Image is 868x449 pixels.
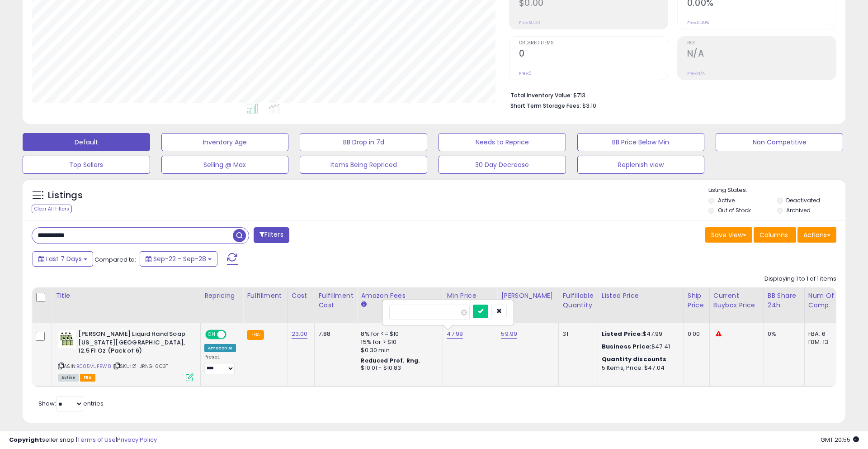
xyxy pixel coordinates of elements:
div: Num of Comp. [808,291,841,310]
button: Actions [797,227,836,243]
small: Prev: $0.00 [519,20,540,25]
h2: 0 [519,48,668,61]
div: 5 Items, Price: $47.04 [602,364,677,372]
label: Deactivated [786,196,820,204]
img: 41EsX31dsfL._SL40_.jpg [58,330,76,348]
a: Terms of Use [77,435,116,444]
div: Displaying 1 to 1 of 1 items [764,275,836,283]
div: Fulfillable Quantity [562,291,594,310]
strong: Copyright [9,435,42,444]
button: Last 7 Days [33,251,93,267]
label: Active [718,196,735,204]
b: Short Term Storage Fees: [510,102,581,110]
button: Non Competitive [716,133,843,151]
div: $0.30 min [361,346,436,354]
b: Reduced Prof. Rng. [361,357,420,364]
span: FBA [80,374,95,382]
button: Inventory Age [161,133,289,151]
div: : [602,355,677,363]
div: 0% [768,330,797,338]
a: 59.99 [501,330,517,339]
div: FBA: 6 [808,330,838,338]
a: B005VUFEW8 [76,363,111,370]
div: Fulfillment Cost [318,291,353,310]
a: Privacy Policy [117,435,157,444]
div: [PERSON_NAME] [501,291,555,301]
button: Replenish view [577,156,705,174]
div: Preset: [204,354,236,374]
div: 31 [562,330,590,338]
label: Archived [786,206,811,214]
h5: Listings [48,189,83,202]
b: Listed Price: [602,330,643,338]
b: Total Inventory Value: [510,91,572,99]
button: BB Drop in 7d [300,133,427,151]
a: 47.99 [447,330,463,339]
span: Sep-22 - Sep-28 [153,254,206,263]
div: Ship Price [688,291,706,310]
small: Amazon Fees. [361,301,366,309]
div: Amazon AI [204,344,236,352]
div: BB Share 24h. [768,291,801,310]
div: 15% for > $10 [361,338,436,346]
span: Ordered Items [519,41,668,46]
div: Cost [292,291,311,301]
p: Listing States: [708,186,845,195]
div: $47.99 [602,330,677,338]
div: Clear All Filters [32,205,72,213]
button: BB Price Below Min [577,133,705,151]
span: Show: entries [38,399,104,408]
div: FBM: 13 [808,338,838,346]
div: 7.88 [318,330,350,338]
span: ON [206,331,217,339]
button: Default [23,133,150,151]
b: [PERSON_NAME] Liquid Hand Soap [US_STATE][GEOGRAPHIC_DATA], 12.5 Fl Oz (Pack of 6) [78,330,188,358]
span: | SKU: 21-JRNG-6C3T [113,363,168,370]
div: Fulfillment [247,291,283,301]
h2: N/A [687,48,836,61]
button: Save View [705,227,752,243]
div: Repricing [204,291,239,301]
button: Items Being Repriced [300,156,427,174]
div: 8% for <= $10 [361,330,436,338]
button: Needs to Reprice [439,133,566,151]
small: FBA [247,330,264,340]
span: ROI [687,41,836,46]
li: $713 [510,89,830,100]
span: $3.10 [582,101,596,110]
button: Columns [754,227,796,243]
div: Min Price [447,291,493,301]
label: Out of Stock [718,206,751,214]
a: 23.00 [292,330,308,339]
span: 2025-10-6 20:55 GMT [821,435,859,444]
button: Sep-22 - Sep-28 [140,251,217,267]
span: Columns [759,230,788,239]
button: Selling @ Max [161,156,289,174]
span: OFF [225,331,240,339]
button: 30 Day Decrease [439,156,566,174]
div: $10.01 - $10.83 [361,364,436,372]
span: Compared to: [94,255,136,264]
span: Last 7 Days [46,254,82,263]
small: Prev: N/A [687,71,705,76]
div: $47.41 [602,343,677,351]
small: Prev: 0 [519,71,532,76]
div: Amazon Fees [361,291,439,301]
div: ASIN: [58,330,193,380]
b: Business Price: [602,342,651,351]
button: Filters [254,227,289,243]
div: Current Buybox Price [713,291,760,310]
button: Top Sellers [23,156,150,174]
div: Listed Price [602,291,680,301]
b: Quantity discounts [602,355,667,363]
div: Title [56,291,197,301]
span: All listings currently available for purchase on Amazon [58,374,79,382]
small: Prev: 0.00% [687,20,709,25]
div: seller snap | | [9,436,157,444]
div: 0.00 [688,330,703,338]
